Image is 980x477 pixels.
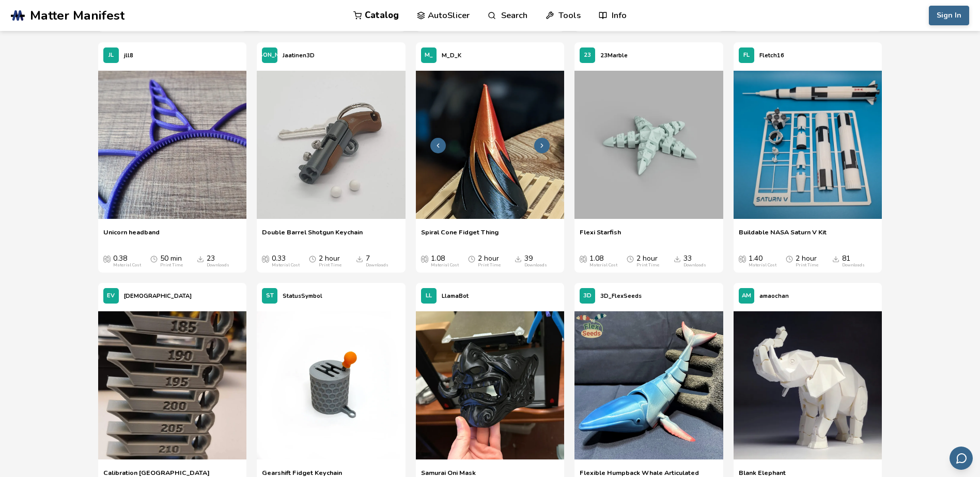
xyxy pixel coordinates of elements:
[478,263,501,268] div: Print Time
[442,50,461,61] p: M_D_K
[442,291,469,301] p: LlamaBot
[30,8,125,23] span: Matter Manifest
[431,263,459,268] div: Material Cost
[742,293,751,299] span: AM
[124,291,192,301] p: [DEMOGRAPHIC_DATA]
[124,50,133,61] p: jll8
[950,447,973,470] button: Send feedback via email
[366,263,388,268] div: Downloads
[207,263,229,268] div: Downloads
[160,255,183,268] div: 50 min
[589,263,617,268] div: Material Cost
[636,255,659,268] div: 2 hour
[272,255,300,268] div: 0.33
[683,263,706,268] div: Downloads
[749,263,776,268] div: Material Cost
[245,52,294,59] span: [PERSON_NAME]
[683,255,706,268] div: 33
[842,255,865,268] div: 81
[515,255,522,263] span: Downloads
[421,255,428,263] span: Average Cost
[108,52,114,59] span: JL
[431,255,459,268] div: 1.08
[468,255,475,263] span: Average Print Time
[759,291,789,301] p: amaochan
[309,255,316,263] span: Average Print Time
[426,293,432,299] span: LL
[283,291,322,301] p: StatusSymbol
[113,263,141,268] div: Material Cost
[759,50,784,61] p: Fletch16
[600,291,642,301] p: 3D_FlexSeeds
[524,263,547,268] div: Downloads
[262,255,269,263] span: Average Cost
[150,255,158,263] span: Average Print Time
[103,255,111,263] span: Average Cost
[739,255,746,263] span: Average Cost
[796,255,818,268] div: 2 hour
[319,263,341,268] div: Print Time
[743,52,750,59] span: FL
[113,255,141,268] div: 0.38
[627,255,634,263] span: Average Print Time
[786,255,793,263] span: Average Print Time
[197,255,204,263] span: Downloads
[584,52,591,59] span: 23
[103,228,160,244] a: Unicorn headband
[589,255,617,268] div: 1.08
[160,263,183,268] div: Print Time
[421,228,499,244] a: Spiral Cone Fidget Thing
[832,255,839,263] span: Downloads
[739,228,827,244] a: Buildable NASA Saturn V Kit
[366,255,388,268] div: 7
[636,263,659,268] div: Print Time
[266,293,274,299] span: ST
[478,255,501,268] div: 2 hour
[749,255,776,268] div: 1.40
[580,255,587,263] span: Average Cost
[107,293,115,299] span: EV
[580,228,621,244] a: Flexi Starfish
[524,255,547,268] div: 39
[842,263,865,268] div: Downloads
[356,255,363,263] span: Downloads
[674,255,681,263] span: Downloads
[600,50,628,61] p: 23Marble
[425,52,433,59] span: M_
[283,50,315,61] p: Jaatinen3D
[796,263,818,268] div: Print Time
[262,228,363,244] a: Double Barrel Shotgun Keychain
[272,263,300,268] div: Material Cost
[583,293,592,299] span: 3D
[319,255,341,268] div: 2 hour
[929,6,969,25] button: Sign In
[207,255,229,268] div: 23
